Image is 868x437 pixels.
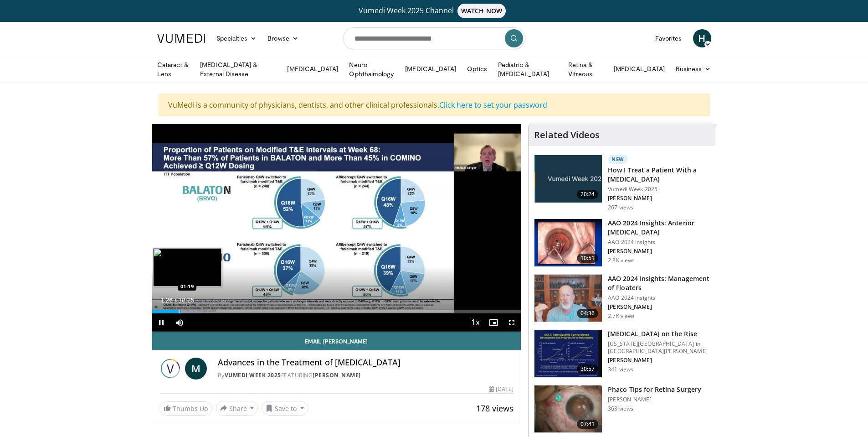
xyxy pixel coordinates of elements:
h4: Advances in the Treatment of [MEDICAL_DATA] [218,358,514,368]
p: Vumedi Week 2025 [608,186,710,193]
p: [PERSON_NAME] [608,357,710,364]
a: 04:36 AAO 2024 Insights: Management of Floaters AAO 2024 Insights [PERSON_NAME] 2.7K views [534,274,710,323]
h3: [MEDICAL_DATA] on the Rise [608,329,710,338]
img: 8e655e61-78ac-4b3e-a4e7-f43113671c25.150x105_q85_crop-smart_upscale.jpg [534,275,602,322]
a: [MEDICAL_DATA] & External Disease [195,60,282,78]
img: 2b0bc81e-4ab6-4ab1-8b29-1f6153f15110.150x105_q85_crop-smart_upscale.jpg [534,385,602,433]
a: Vumedi Week 2025 ChannelWATCH NOW [159,4,710,18]
h3: AAO 2024 Insights: Management of Floaters [608,274,710,292]
a: [PERSON_NAME] [313,371,361,379]
span: 18:25 [178,297,194,304]
button: Pause [152,313,170,332]
button: Fullscreen [503,313,521,332]
a: Optics [462,60,492,78]
span: / [175,297,177,304]
button: Share [216,401,258,416]
div: VuMedi is a community of physicians, dentists, and other clinical professionals. [159,94,710,116]
a: Pediatric & [MEDICAL_DATA] [493,60,563,78]
a: 20:24 New How I Treat a Patient With a [MEDICAL_DATA] Vumedi Week 2025 [PERSON_NAME] 267 views [534,155,710,211]
h4: Related Videos [534,130,600,140]
span: WATCH NOW [457,4,506,18]
p: New [608,155,628,164]
input: Search topics, interventions [343,27,525,49]
p: 2.7K views [608,312,635,320]
h3: AAO 2024 Insights: Anterior [MEDICAL_DATA] [608,218,710,237]
h3: How I Treat a Patient With a [MEDICAL_DATA] [608,166,710,184]
span: 178 views [476,403,514,414]
h3: Phaco Tips for Retina Surgery [608,385,701,394]
p: AAO 2024 Insights [608,239,710,246]
a: H [693,29,711,47]
p: [US_STATE][GEOGRAPHIC_DATA] in [GEOGRAPHIC_DATA][PERSON_NAME] [608,340,710,355]
a: Email [PERSON_NAME] [152,332,521,350]
p: AAO 2024 Insights [608,294,710,302]
a: [MEDICAL_DATA] [608,60,670,78]
span: 04:36 [577,309,599,318]
a: Browse [262,29,304,47]
p: [PERSON_NAME] [608,396,701,403]
a: Business [670,60,717,78]
a: [MEDICAL_DATA] [282,60,344,78]
button: Save to [262,401,308,416]
a: Cataract & Lens [152,60,195,78]
a: Vumedi Week 2025 [225,371,281,379]
img: 02d29458-18ce-4e7f-be78-7423ab9bdffd.jpg.150x105_q85_crop-smart_upscale.jpg [534,155,602,203]
img: image.jpeg [153,248,221,286]
span: 1:26 [160,297,173,304]
a: Retina & Vitreous [563,60,608,78]
div: Progress Bar [152,310,521,313]
p: [PERSON_NAME] [608,303,710,311]
img: VuMedi Logo [157,34,205,43]
div: [DATE] [489,385,514,393]
a: [MEDICAL_DATA] [400,60,462,78]
a: 30:57 [MEDICAL_DATA] on the Rise [US_STATE][GEOGRAPHIC_DATA] in [GEOGRAPHIC_DATA][PERSON_NAME] [P... [534,329,710,378]
span: 07:41 [577,420,599,429]
button: Mute [170,313,189,332]
a: Neuro-Ophthalmology [344,60,400,78]
a: Click here to set your password [439,100,547,110]
img: fd942f01-32bb-45af-b226-b96b538a46e6.150x105_q85_crop-smart_upscale.jpg [534,219,602,266]
a: Favorites [650,29,688,47]
a: Specialties [211,29,262,47]
a: 07:41 Phaco Tips for Retina Surgery [PERSON_NAME] 363 views [534,385,710,433]
a: Thumbs Up [159,401,212,416]
a: 10:51 AAO 2024 Insights: Anterior [MEDICAL_DATA] AAO 2024 Insights [PERSON_NAME] 2.8K views [534,218,710,267]
span: 20:24 [577,190,599,199]
div: By FEATURING [218,371,514,380]
img: Vumedi Week 2025 [159,358,181,380]
button: Enable picture-in-picture mode [484,313,503,332]
a: M [185,358,207,380]
p: 341 views [608,366,633,373]
video-js: Video Player [152,124,521,332]
p: 2.8K views [608,257,635,264]
p: [PERSON_NAME] [608,248,710,255]
p: [PERSON_NAME] [608,195,710,202]
span: 30:57 [577,364,599,374]
p: 363 views [608,405,633,412]
p: 267 views [608,204,633,211]
span: 10:51 [577,254,599,263]
button: Playback Rate [466,313,484,332]
img: 4ce8c11a-29c2-4c44-a801-4e6d49003971.150x105_q85_crop-smart_upscale.jpg [534,330,602,377]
